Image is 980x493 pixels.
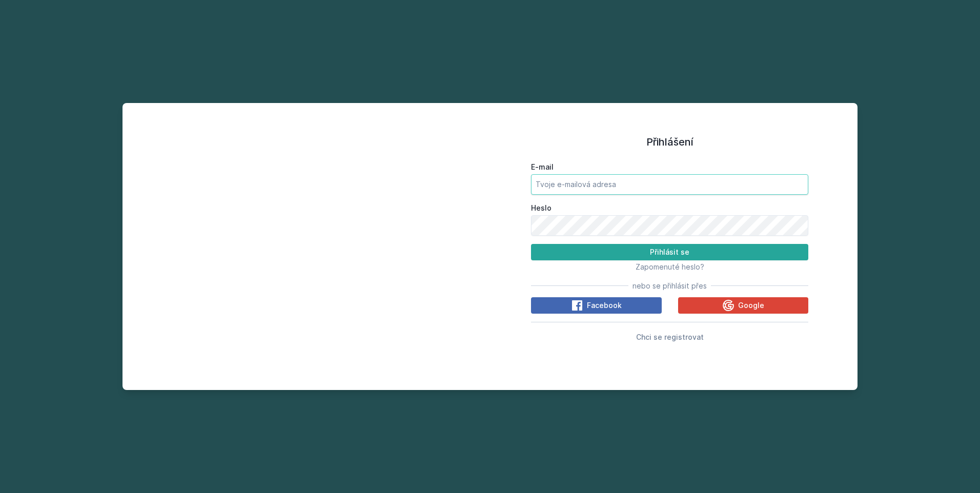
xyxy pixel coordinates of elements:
h1: Přihlášení [531,134,808,150]
span: Google [738,300,764,311]
span: Zapomenuté heslo? [636,262,704,271]
button: Přihlásit se [531,244,808,260]
button: Google [678,297,809,314]
input: Tvoje e-mailová adresa [531,174,808,195]
button: Chci se registrovat [636,331,704,343]
label: Heslo [531,203,808,213]
label: E-mail [531,162,808,172]
span: nebo se přihlásit přes [632,281,707,291]
span: Chci se registrovat [636,333,704,341]
button: Facebook [531,297,662,314]
span: Facebook [587,300,622,311]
